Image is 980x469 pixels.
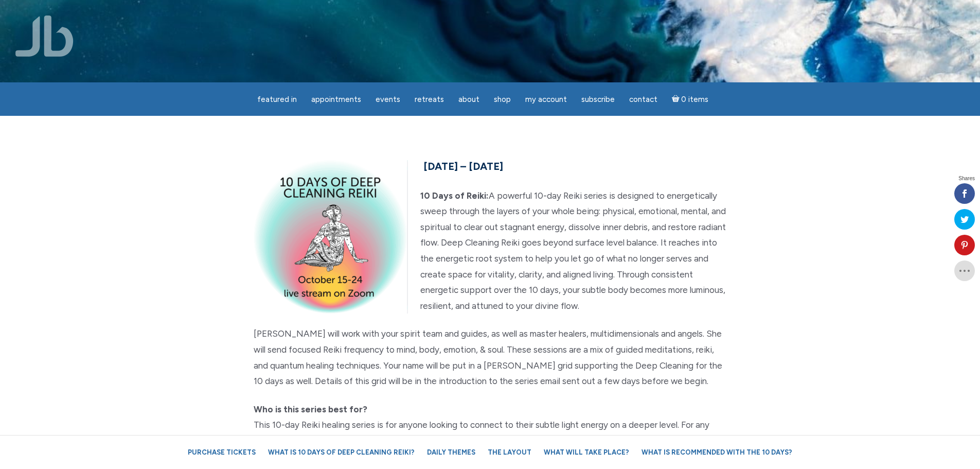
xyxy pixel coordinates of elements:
p: A powerful 10-day Reiki series is designed to energetically sweep through the layers of your whol... [254,188,727,314]
a: Retreats [408,90,450,110]
span: About [458,95,479,104]
span: Subscribe [581,95,615,104]
a: The Layout [483,443,537,461]
a: About [452,90,486,110]
span: Events [376,95,400,104]
a: featured in [251,90,303,110]
span: Contact [629,95,657,104]
p: [PERSON_NAME] will work with your spirit team and guides, as well as master healers, multidimensi... [254,326,727,389]
a: Purchase Tickets [183,443,261,461]
span: Appointments [311,95,361,104]
a: Cart0 items [666,89,715,110]
a: Events [369,90,406,110]
a: What is recommended with the 10 Days? [636,443,797,461]
strong: Who is this series best for? [254,404,367,414]
span: Shares [958,176,975,181]
i: Cart [672,95,682,104]
a: Appointments [305,90,367,110]
span: 0 items [681,96,708,103]
img: Jamie Butler. The Everyday Medium [15,15,74,57]
span: My Account [525,95,567,104]
a: Subscribe [575,90,621,110]
a: What is 10 Days of Deep Cleaning Reiki? [263,443,420,461]
span: Retreats [415,95,444,104]
a: Shop [488,90,517,110]
span: Shop [494,95,511,104]
strong: 10 Days of Reiki: [420,190,489,201]
span: featured in [257,95,297,104]
a: My Account [519,90,573,110]
a: What will take place? [539,443,634,461]
span: [DATE] – [DATE] [423,160,503,172]
a: Contact [623,90,664,110]
a: Daily Themes [422,443,480,461]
